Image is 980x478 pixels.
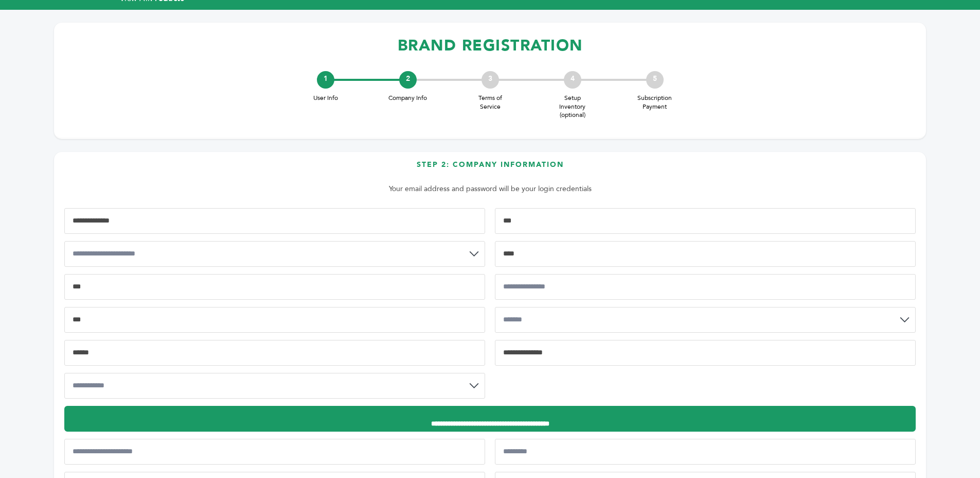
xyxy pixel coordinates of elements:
input: Business Name/Company Legal Name* [64,208,485,234]
h3: Step 2: Company Information [64,160,916,178]
input: Business Tax ID/EIN* [495,208,916,234]
span: Setup Inventory (optional) [552,94,593,119]
p: Your email address and password will be your login credentials [69,183,911,195]
span: Subscription Payment [634,94,675,111]
input: Postal Code* [64,340,485,366]
input: Street Address 1* [64,274,485,300]
span: Terms of Service [470,94,511,111]
div: 3 [482,71,499,89]
input: Main Warehouse Address* [64,439,485,465]
span: Company Info [387,94,429,103]
input: Company Website* [495,340,916,366]
input: Address 2 [495,439,916,465]
input: Street Address 2 [495,274,916,300]
input: Business Phone Number* [495,241,916,267]
div: 4 [564,71,581,89]
h1: BRAND REGISTRATION [64,30,916,61]
div: 2 [399,71,417,89]
div: 1 [317,71,334,89]
div: 5 [646,71,664,89]
span: User Info [305,94,346,103]
input: City* [64,307,485,333]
